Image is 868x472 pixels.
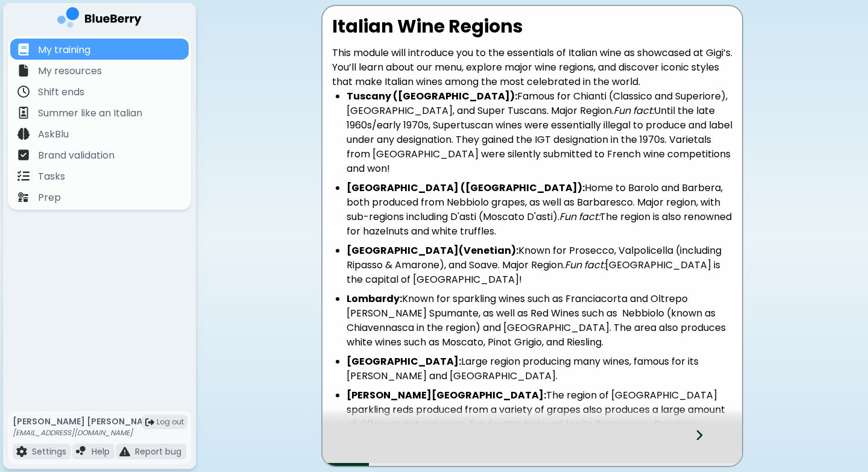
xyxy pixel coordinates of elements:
[38,64,102,78] p: My resources
[76,446,87,457] img: file icon
[347,89,732,176] li: Famous for Chianti (Classico and Superiore), [GEOGRAPHIC_DATA], and Super Tuscans. Major Region. ...
[559,210,600,224] em: Fun fact:
[92,446,110,457] p: Help
[347,388,546,402] strong: [PERSON_NAME][GEOGRAPHIC_DATA]:
[347,181,732,239] li: Home to Barolo and Barbera, both produced from Nebbiolo grapes, as well as Barbaresco. Major regi...
[347,354,732,383] li: Large region producing many wines, famous for its [PERSON_NAME] and [GEOGRAPHIC_DATA].
[38,190,61,205] p: Prep
[17,128,30,140] img: file icon
[38,148,115,163] p: Brand validation
[347,292,402,306] strong: Lombardy:
[57,7,142,32] img: company logo
[565,258,605,272] em: Fun fact:
[38,43,90,57] p: My training
[17,149,30,161] img: file icon
[17,191,30,203] img: file icon
[347,89,517,103] strong: Tuscany ([GEOGRAPHIC_DATA]):
[135,446,181,457] p: Report bug
[332,46,732,89] p: This module will introduce you to the essentials of Italian wine as showcased at Gigi’s. You’ll l...
[347,244,732,287] li: Known for Prosecco, Valpolicella (including Ripasso & Amarone), and Soave. Major Region. [GEOGRAP...
[13,428,159,438] p: [EMAIL_ADDRESS][DOMAIN_NAME]
[347,354,461,368] strong: [GEOGRAPHIC_DATA]:
[614,104,654,118] em: Fun fact:
[32,446,66,457] p: Settings
[38,127,69,142] p: AskBlu
[17,43,30,55] img: file icon
[157,417,184,427] span: Log out
[347,292,732,350] li: Known for sparkling wines such as Franciacorta and Oltrepo [PERSON_NAME] Spumante, as well as Red...
[119,446,130,457] img: file icon
[17,107,30,119] img: file icon
[17,86,30,98] img: file icon
[38,85,84,99] p: Shift ends
[16,446,27,457] img: file icon
[17,170,30,182] img: file icon
[17,65,30,77] img: file icon
[145,418,154,427] img: logout
[38,169,65,184] p: Tasks
[347,388,732,446] li: The region of [GEOGRAPHIC_DATA] sparkling reds produced from a variety of grapes also produces a ...
[38,106,142,121] p: Summer like an Italian
[347,244,518,257] strong: [GEOGRAPHIC_DATA](Venetian):
[13,416,159,427] p: [PERSON_NAME] [PERSON_NAME]
[347,181,585,195] strong: [GEOGRAPHIC_DATA] ([GEOGRAPHIC_DATA]):
[332,16,732,37] h2: Italian Wine Regions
